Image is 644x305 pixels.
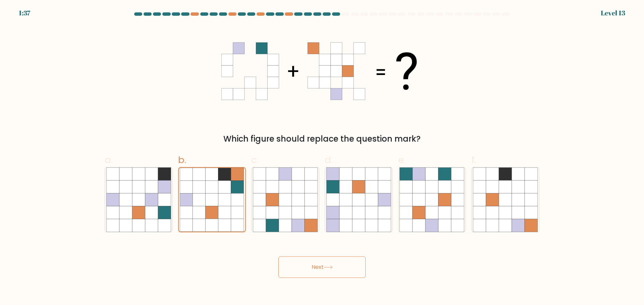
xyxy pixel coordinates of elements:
[471,153,476,166] span: f.
[109,133,535,145] div: Which figure should replace the question mark?
[19,8,30,18] div: 1:37
[278,256,366,278] button: Next
[178,153,186,166] span: b.
[601,8,625,18] div: Level 13
[105,153,113,166] span: a.
[398,153,406,166] span: e.
[251,153,259,166] span: c.
[325,153,333,166] span: d.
